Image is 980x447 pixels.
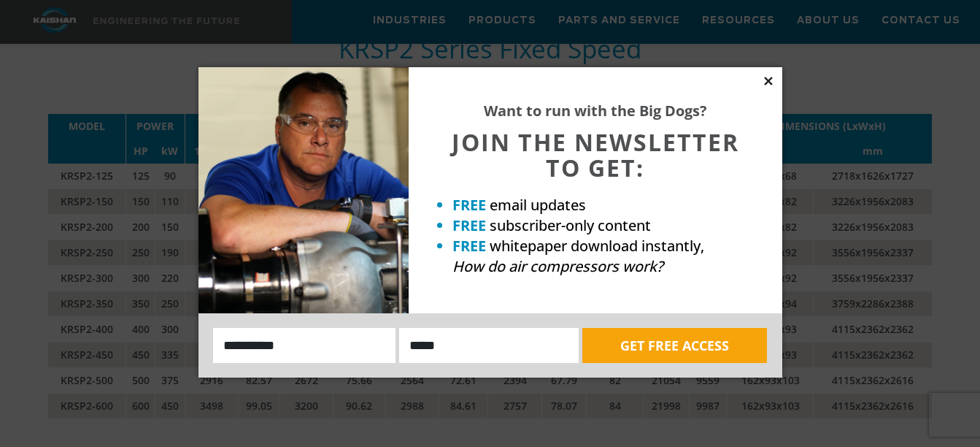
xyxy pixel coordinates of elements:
span: subscriber-only content [490,215,651,235]
span: JOIN THE NEWSLETTER TO GET: [452,126,739,183]
strong: FREE [452,215,486,235]
input: Email [399,328,579,363]
span: email updates [490,195,586,215]
strong: FREE [452,195,486,215]
input: Name: [213,328,396,363]
strong: Want to run with the Big Dogs? [484,101,707,121]
em: How do air compressors work? [452,256,663,276]
button: GET FREE ACCESS [582,328,767,363]
strong: FREE [452,236,486,256]
span: whitepaper download instantly, [490,236,704,256]
button: Close [762,74,775,88]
